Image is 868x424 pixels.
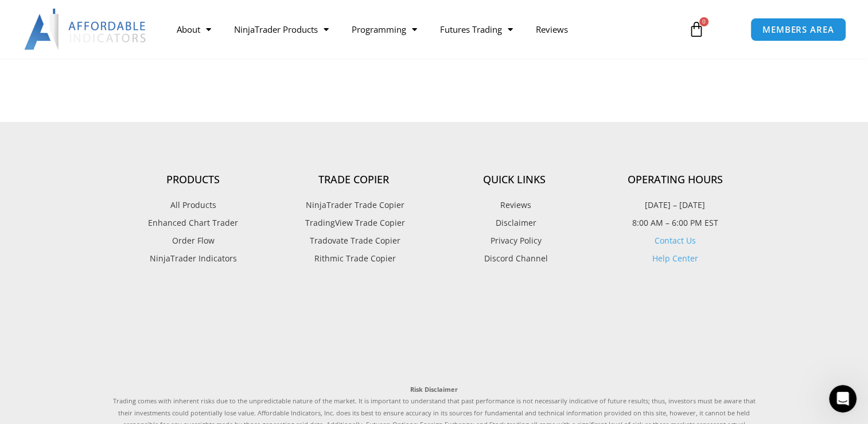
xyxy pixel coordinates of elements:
a: Enhanced Chart Trader [113,215,274,230]
span: NinjaTrader Indicators [150,251,237,266]
span: 0 [699,17,709,26]
strong: Risk Disclaimer [410,385,458,394]
a: TradingView Trade Copier [274,215,434,230]
h4: Quick Links [434,174,595,186]
p: [DATE] – [DATE] [595,198,756,213]
a: About [165,16,222,43]
span: Rithmic Trade Copier [312,251,396,266]
span: Enhanced Chart Trader [148,215,238,230]
span: Privacy Policy [488,233,542,248]
a: Contact Us [655,235,696,246]
span: Discord Channel [481,251,548,266]
iframe: Customer reviews powered by Trustpilot [113,292,756,372]
a: MEMBERS AREA [750,18,846,41]
span: NinjaTrader Trade Copier [303,198,404,213]
span: Tradovate Trade Copier [307,233,400,248]
span: Order Flow [172,233,215,248]
span: Reviews [497,198,531,213]
iframe: Intercom live chat [829,385,857,413]
a: Programming [340,16,428,43]
p: 8:00 AM – 6:00 PM EST [595,215,756,230]
a: Privacy Policy [434,233,595,248]
a: Help Center [652,253,698,264]
a: Discord Channel [434,251,595,266]
h4: Products [113,174,274,186]
a: Tradovate Trade Copier [274,233,434,248]
nav: Menu [165,16,677,43]
span: All Products [170,198,216,213]
a: NinjaTrader Trade Copier [274,198,434,213]
a: Order Flow [113,233,274,248]
span: Disclaimer [493,215,536,230]
a: Reviews [434,198,595,213]
a: 0 [671,13,722,46]
a: Disclaimer [434,215,595,230]
a: NinjaTrader Products [222,16,340,43]
span: MEMBERS AREA [762,25,834,34]
h4: Trade Copier [274,174,434,186]
a: NinjaTrader Indicators [113,251,274,266]
a: Reviews [524,16,579,43]
a: All Products [113,198,274,213]
a: Rithmic Trade Copier [274,251,434,266]
span: TradingView Trade Copier [302,215,405,230]
img: LogoAI | Affordable Indicators – NinjaTrader [24,9,147,50]
a: Futures Trading [428,16,524,43]
h4: Operating Hours [595,174,756,186]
